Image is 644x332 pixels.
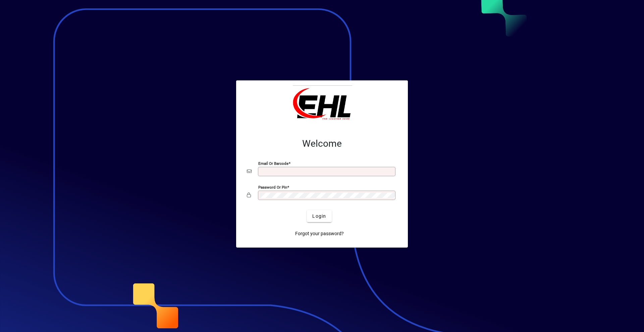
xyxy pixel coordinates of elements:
button: Login [307,210,331,222]
span: Forgot your password? [295,230,344,237]
mat-label: Password or Pin [258,185,287,190]
mat-label: Email or Barcode [258,161,288,166]
h2: Welcome [247,138,397,149]
a: Forgot your password? [292,227,346,240]
span: Login [312,213,326,220]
